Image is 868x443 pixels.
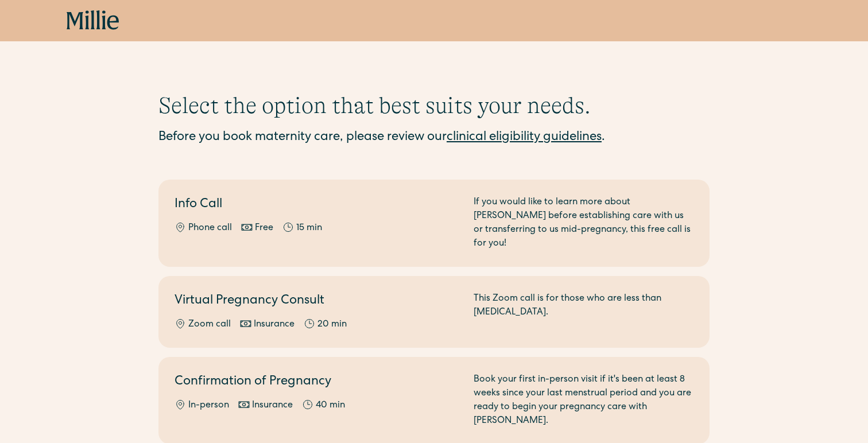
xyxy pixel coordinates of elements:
[175,196,460,215] h2: Info Call
[474,373,693,428] div: Book your first in-person visit if it's been at least 8 weeks since your last menstrual period an...
[474,196,693,251] div: If you would like to learn more about [PERSON_NAME] before establishing care with us or transferr...
[175,373,460,392] h2: Confirmation of Pregnancy
[188,399,229,413] div: In-person
[296,222,322,235] div: 15 min
[447,131,602,144] a: clinical eligibility guidelines
[158,276,710,348] a: Virtual Pregnancy ConsultZoom callInsurance20 minThis Zoom call is for those who are less than [M...
[175,292,460,311] h2: Virtual Pregnancy Consult
[158,92,710,119] h1: Select the option that best suits your needs.
[188,318,231,332] div: Zoom call
[158,129,710,147] div: Before you book maternity care, please review our .
[255,222,273,235] div: Free
[252,399,293,413] div: Insurance
[474,292,693,332] div: This Zoom call is for those who are less than [MEDICAL_DATA].
[158,180,710,267] a: Info CallPhone callFree15 minIf you would like to learn more about [PERSON_NAME] before establish...
[316,399,345,413] div: 40 min
[254,318,294,332] div: Insurance
[317,318,347,332] div: 20 min
[188,222,232,235] div: Phone call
